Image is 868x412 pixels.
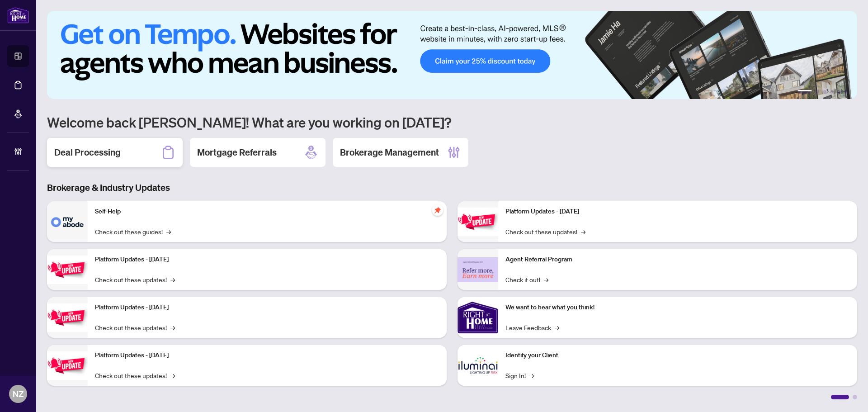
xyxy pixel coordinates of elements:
button: 2 [816,90,819,94]
h2: Brokerage Management [340,146,439,159]
img: logo [7,7,29,24]
span: → [581,227,585,237]
img: Slide 0 [47,11,857,99]
a: Check out these updates!→ [95,275,175,284]
h3: Brokerage & Industry Updates [47,181,857,194]
img: Platform Updates - July 21, 2025 [47,303,88,332]
span: → [170,275,175,284]
img: Platform Updates - July 8, 2025 [47,351,88,380]
button: 5 [837,90,841,94]
img: Self-Help [47,201,88,242]
h2: Deal Processing [54,146,121,159]
span: → [166,227,171,237]
span: → [544,275,548,284]
span: → [170,322,175,332]
h1: Welcome back [PERSON_NAME]! What are you working on [DATE]? [47,114,857,131]
h2: Mortgage Referrals [197,146,277,159]
p: Self-Help [95,207,439,217]
p: We want to hear what you think! [505,303,850,313]
a: Check it out!→ [505,275,548,284]
span: NZ [13,388,24,400]
span: → [170,370,175,380]
a: Check out these updates!→ [505,227,585,237]
button: 4 [830,90,834,94]
img: Agent Referral Program [458,257,498,282]
span: → [529,370,534,380]
a: Leave Feedback→ [505,322,559,332]
p: Identify your Client [505,350,850,360]
button: 6 [844,90,848,94]
img: Identify your Client [458,345,498,386]
img: Platform Updates - September 16, 2025 [47,256,88,284]
a: Sign In!→ [505,370,534,380]
p: Platform Updates - [DATE] [95,255,439,265]
p: Platform Updates - [DATE] [95,303,439,313]
span: pushpin [432,205,443,216]
p: Platform Updates - [DATE] [505,207,850,217]
button: 3 [823,90,826,94]
a: Check out these updates!→ [95,322,175,332]
p: Agent Referral Program [505,255,850,265]
img: Platform Updates - June 23, 2025 [458,208,498,236]
a: Check out these guides!→ [95,227,171,237]
button: Open asap [832,380,859,407]
img: We want to hear what you think! [458,297,498,338]
a: Check out these updates!→ [95,370,175,380]
p: Platform Updates - [DATE] [95,350,439,360]
span: → [555,322,559,332]
button: 1 [797,90,812,94]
